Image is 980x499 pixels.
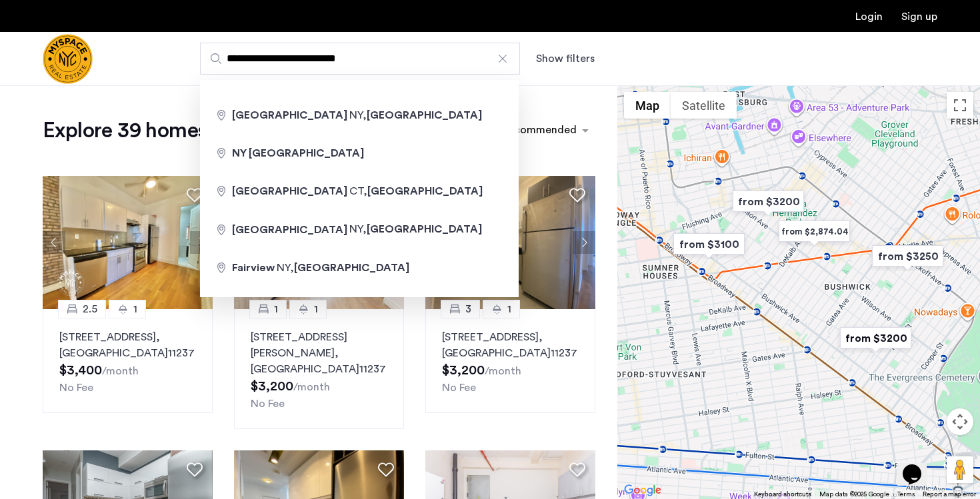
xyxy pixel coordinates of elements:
h1: Explore 39 homes and apartments [43,117,359,144]
span: $3,200 [442,364,485,377]
button: Show satellite imagery [671,92,737,119]
img: logo [43,34,93,84]
span: NY, [349,225,482,235]
button: Previous apartment [43,231,65,254]
span: [GEOGRAPHIC_DATA] [232,110,347,121]
a: Cazamio Logo [43,34,93,84]
a: Report a map error [923,490,976,499]
div: from $3250 [867,241,949,271]
p: [STREET_ADDRESS] 11237 [442,329,579,361]
span: [GEOGRAPHIC_DATA] [367,110,482,121]
span: 1 [314,301,318,317]
sub: /month [485,366,521,376]
sub: /month [102,366,139,376]
a: 11[STREET_ADDRESS][PERSON_NAME], [GEOGRAPHIC_DATA]11237No Fee [234,309,404,429]
button: Drag Pegman onto the map to open Street View [947,456,973,483]
div: from $3100 [668,229,750,259]
span: NY [232,148,247,159]
button: Next apartment [573,231,595,254]
p: [STREET_ADDRESS] 11237 [59,329,196,361]
span: Fairview [232,262,275,273]
span: 3 [465,301,471,317]
span: [GEOGRAPHIC_DATA] [232,225,347,235]
span: No Fee [251,398,285,409]
ng-select: sort-apartment [495,119,595,143]
span: No Fee [442,382,476,393]
div: from $3200 [835,323,917,353]
a: Terms (opens in new tab) [897,490,915,499]
span: NY, [277,262,409,273]
span: 1 [133,301,137,317]
button: Toggle fullscreen view [947,92,973,119]
button: Show or hide filters [536,51,595,67]
sub: /month [293,382,330,392]
a: Registration [901,11,937,22]
span: NY, [349,110,482,121]
button: Show street map [624,92,671,119]
span: [GEOGRAPHIC_DATA] [249,148,364,159]
button: Keyboard shortcuts [754,490,811,499]
span: 1 [274,301,278,317]
a: Login [855,11,883,22]
button: Map camera controls [947,408,973,435]
a: Open this area in Google Maps (opens a new window) [621,482,665,499]
span: No Fee [59,382,93,393]
a: 31[STREET_ADDRESS], [GEOGRAPHIC_DATA]11237No Fee [425,309,595,413]
a: 2.51[STREET_ADDRESS], [GEOGRAPHIC_DATA]11237No Fee [43,309,213,413]
div: from $3200 [727,187,809,217]
span: [GEOGRAPHIC_DATA] [232,186,347,197]
span: $3,200 [251,380,293,393]
p: [STREET_ADDRESS][PERSON_NAME] 11237 [251,329,387,377]
span: [GEOGRAPHIC_DATA] [367,186,483,197]
span: 2.5 [83,301,97,317]
span: Map data ©2025 Google [819,491,889,498]
input: Apartment Search [200,43,520,75]
span: [GEOGRAPHIC_DATA] [367,225,482,235]
span: CT, [349,186,483,197]
span: [GEOGRAPHIC_DATA] [294,262,409,273]
div: from $2,874.04 [773,217,855,247]
span: 1 [507,301,511,317]
div: Recommended [500,122,577,141]
img: 1995_638586633958068829.jpeg [43,176,213,309]
span: $3,400 [59,364,102,377]
button: Next apartment [190,231,213,254]
iframe: chat widget [897,446,940,486]
img: Google [621,482,665,499]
